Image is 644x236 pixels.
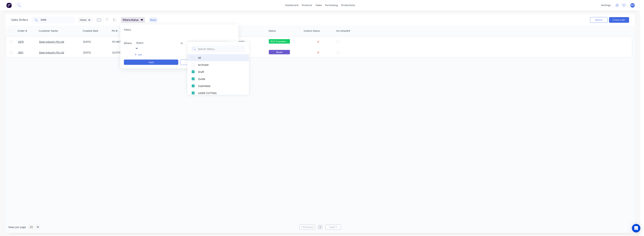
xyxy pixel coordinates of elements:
span: Quote [269,50,290,54]
div: Quote [198,77,240,81]
a: Dove Industry Pty Ltd [39,51,64,54]
img: Factory [6,3,12,8]
button: Apply [124,60,178,65]
ul: Pagination [298,225,343,230]
button: Filters:Status [121,17,145,23]
span: R.F.C Customer ... [269,39,290,44]
span: 2891 [18,51,24,54]
div: productivity [340,3,357,8]
div: LASER CUTTING [198,91,240,95]
span: Next [330,225,335,229]
span: Previous [303,225,313,229]
div: Status [136,41,165,45]
div: Customer Name [39,29,58,33]
div: 20 Status selected [189,41,221,45]
button: Clear [180,60,235,65]
div: [DATE] [83,51,109,54]
div: Status [268,29,276,33]
div: PO # [112,29,117,33]
button: LASER CUTTING [187,89,249,96]
button: Archived [187,61,249,68]
div: Inv emailed [336,29,350,33]
a: Dove Industry Pty Ltd [39,40,64,43]
div: QUOTE [112,51,151,54]
button: Submitted [187,82,249,89]
h1: Sales Orders [11,18,28,22]
span: Filters [124,28,131,32]
div: Archived [198,63,240,66]
span: Rows per page [8,225,26,229]
button: add [135,53,176,56]
div: PO-8870 [112,40,151,44]
div: Draft [198,70,240,74]
div: [DATE] [83,40,109,44]
button: Create order [609,17,629,23]
input: Search Status... [198,45,244,52]
div: Open Intercom Messenger [632,224,640,232]
div: sales [314,3,324,8]
div: Created Date [83,29,98,33]
input: Search... [41,16,75,23]
div: [PERSON_NAME] [225,40,264,44]
button: Options [590,17,608,23]
button: Draft [187,68,249,75]
div: settings [599,3,613,8]
button: Reset [149,17,158,22]
div: Order # [18,29,27,33]
button: Quote [187,75,249,82]
a: dashboard [284,3,300,8]
div: purchasing [324,3,340,8]
span: Filters: Status [123,18,139,22]
a: Previous page [299,225,315,229]
button: All [187,54,249,61]
div: products [300,3,314,8]
div: Invoice status [304,29,320,33]
span: Where [124,41,135,45]
div: All [198,56,240,59]
span: Views [80,18,87,22]
a: Page 1 is your current page [318,225,323,230]
div: Submitted [198,84,240,88]
a: 2878 [18,37,39,47]
span: 2878 [18,40,24,44]
span: MA [631,4,634,7]
a: 2891 [18,47,39,58]
a: Next page [326,225,341,229]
